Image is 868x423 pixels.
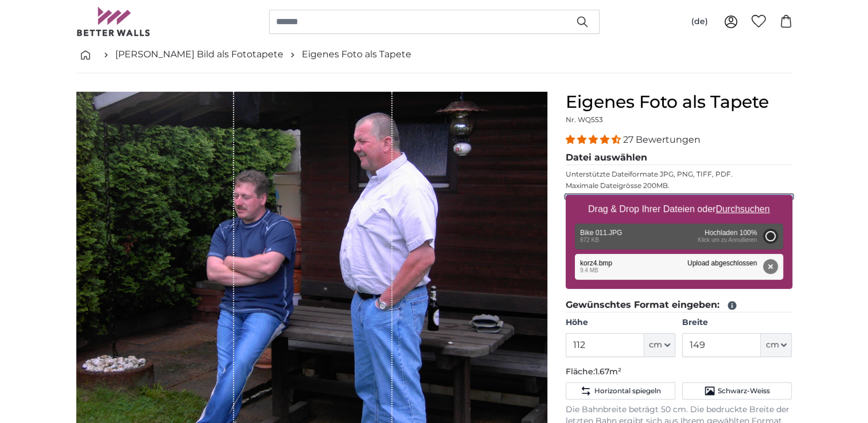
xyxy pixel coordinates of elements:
button: cm [761,333,792,357]
label: Breite [682,317,792,328]
span: 1.67m² [595,366,621,377]
button: Schwarz-Weiss [682,382,792,399]
img: Betterwalls [76,7,151,36]
span: 4.41 stars [566,134,623,145]
p: Unterstützte Dateiformate JPG, PNG, TIFF, PDF. [566,170,792,179]
p: Fläche: [566,366,792,378]
u: Durchsuchen [715,204,769,214]
label: Höhe [566,317,675,328]
span: Nr. WQ553 [566,115,603,124]
span: cm [649,339,662,351]
span: Schwarz-Weiss [718,386,770,395]
span: cm [765,339,779,351]
a: [PERSON_NAME] Bild als Fototapete [115,48,283,61]
legend: Gewünschtes Format eingeben: [566,298,792,312]
legend: Datei auswählen [566,151,792,165]
h1: Eigenes Foto als Tapete [566,92,792,112]
button: cm [644,333,675,357]
button: (de) [682,11,717,32]
span: 27 Bewertungen [623,134,700,145]
p: Maximale Dateigrösse 200MB. [566,181,792,190]
button: Horizontal spiegeln [566,382,675,399]
nav: breadcrumbs [76,36,792,73]
label: Drag & Drop Ihrer Dateien oder [583,198,774,221]
span: Horizontal spiegeln [594,386,660,395]
a: Eigenes Foto als Tapete [302,48,411,61]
